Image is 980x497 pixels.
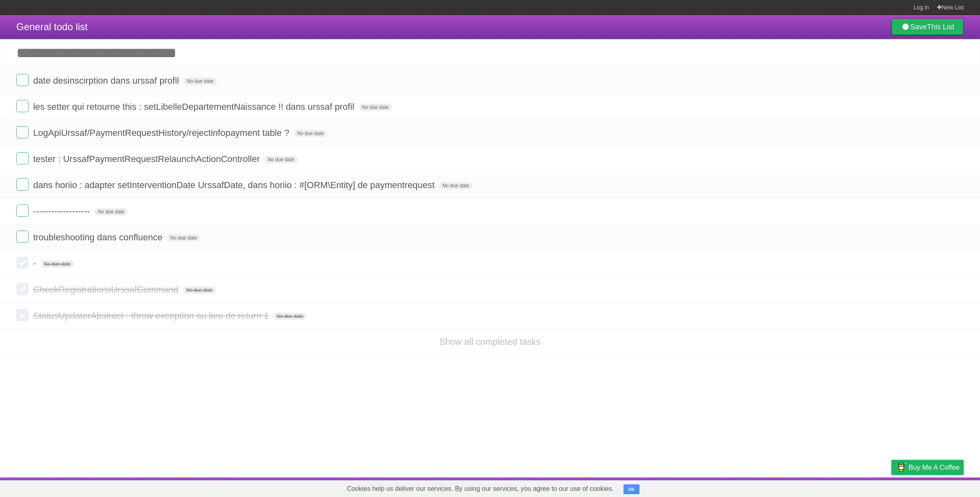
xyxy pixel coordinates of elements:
span: No due date [359,104,392,111]
span: No due date [183,286,216,294]
span: No due date [294,130,327,137]
label: Done [16,100,29,112]
span: Buy me a coffee [909,460,960,475]
a: Suggest a feature [912,479,964,495]
img: Buy me a coffee [895,460,906,474]
a: Privacy [881,479,902,495]
span: No due date [264,156,297,163]
a: About [783,479,800,495]
span: date desinscirption dans urssaf profil [33,75,181,86]
span: StatusUpdaterAbstract : throw exception au lieu de return 1 [33,311,271,321]
span: No due date [167,234,200,242]
b: This List [927,23,954,31]
span: ------------------- [33,206,92,216]
span: No due date [41,260,74,268]
span: - [33,258,38,268]
span: troubleshooting dans confluence [33,232,165,242]
label: Done [16,204,29,217]
label: Done [16,257,29,269]
span: Cookies help us deliver our services. By using our services, you agree to our use of cookies. [339,481,622,497]
a: Show all completed tasks [439,337,541,347]
a: SaveThis List [891,19,964,35]
label: Done [16,126,29,138]
span: dans horiio : adapter setInterventionDate UrssafDate, dans horiio : #[ORM\Entity] de paymentrequest [33,180,437,190]
a: Developers [810,479,843,495]
span: General todo list [16,21,88,32]
span: No due date [273,313,306,320]
label: Done [16,74,29,86]
label: Done [16,152,29,164]
span: les setter qui retourne this : setLibelleDepartementNaissance !! dans urssaf profil [33,102,356,112]
span: No due date [439,182,472,189]
a: Terms [853,479,871,495]
span: tester : UrssafPaymentRequestRelaunchActionController [33,154,262,164]
span: No due date [94,208,127,215]
span: CheckRegistrationsUrssafCommand [33,284,180,295]
label: Done [16,178,29,191]
label: Done [16,309,29,321]
span: No due date [183,78,216,85]
span: LogApiUrssaf/PaymentRequestHistory/rejectinfopayment table ? [33,128,291,138]
label: Done [16,283,29,295]
button: OK [624,484,639,494]
a: Buy me a coffee [891,460,964,475]
label: Done [16,231,29,243]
